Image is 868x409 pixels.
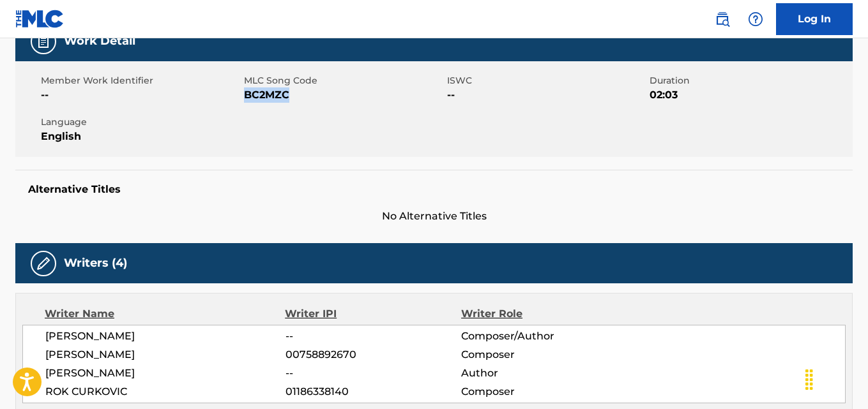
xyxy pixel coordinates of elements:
[244,87,444,103] span: BC2MZC
[461,347,621,362] span: Composer
[461,366,621,381] span: Author
[45,366,286,381] span: [PERSON_NAME]
[15,209,853,224] span: No Alternative Titles
[41,115,241,129] span: Language
[799,361,819,399] div: Drag
[36,34,51,49] img: Work Detail
[748,11,763,27] img: help
[285,306,461,322] div: Writer IPI
[286,384,461,399] span: 01186338140
[461,306,621,322] div: Writer Role
[447,87,647,103] span: --
[45,329,286,344] span: [PERSON_NAME]
[45,347,286,362] span: [PERSON_NAME]
[710,6,735,32] a: Public Search
[64,256,127,271] h5: Writers (4)
[650,87,849,103] span: 02:03
[45,306,285,322] div: Writer Name
[461,384,621,399] span: Composer
[15,10,65,28] img: MLC Logo
[286,347,461,362] span: 00758892670
[244,74,444,87] span: MLC Song Code
[36,256,51,271] img: Writers
[776,3,853,35] a: Log In
[45,384,286,399] span: ROK CURKOVIC
[41,129,241,144] span: English
[461,329,621,344] span: Composer/Author
[743,6,768,32] div: Help
[715,11,730,27] img: search
[64,34,135,48] h5: Work Detail
[286,329,461,344] span: --
[41,74,241,87] span: Member Work Identifier
[28,183,840,196] h5: Alternative Titles
[286,366,461,381] span: --
[41,87,241,103] span: --
[650,74,849,87] span: Duration
[804,348,868,409] iframe: Chat Widget
[447,74,647,87] span: ISWC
